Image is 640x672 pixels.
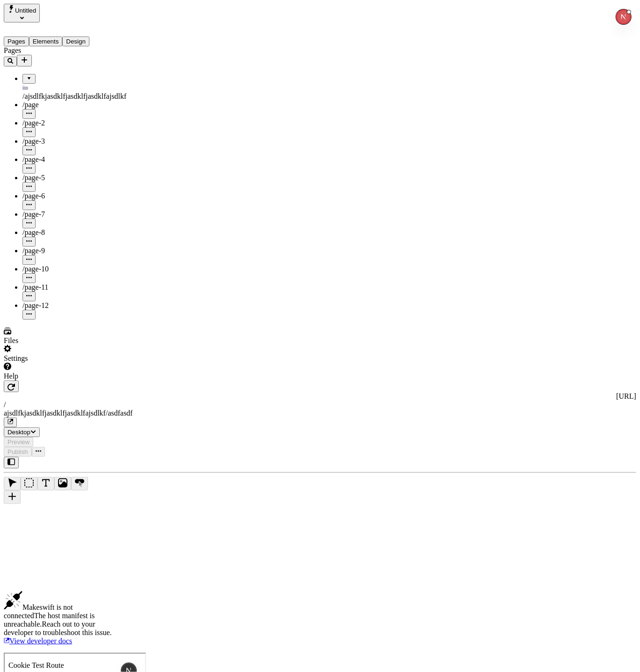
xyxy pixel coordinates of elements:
[4,7,137,16] p: Cookie Test Route
[7,438,29,446] span: Preview
[4,447,32,457] button: Publish
[22,119,45,127] span: /page-2
[7,448,28,455] span: Publish
[22,174,45,182] span: /page-5
[22,192,45,200] span: /page-6
[4,354,116,363] div: Settings
[37,477,54,490] button: Text
[4,372,116,380] div: Help
[4,46,116,55] div: Pages
[22,210,45,218] span: /page-7
[22,228,45,236] span: /page-8
[15,7,36,14] span: Untitled
[21,477,37,490] button: Box
[22,301,49,309] span: /page-12
[4,437,33,447] button: Preview
[22,283,48,291] span: /page-11
[22,137,45,145] span: /page-3
[17,55,32,66] button: Add new
[4,4,40,22] button: Select site
[7,429,30,436] span: Desktop
[4,392,636,401] div: [URL]
[4,401,636,409] div: /
[71,477,88,490] button: Button
[54,477,71,490] button: Image
[22,155,45,163] span: /page-4
[4,603,73,620] span: Makeswift is not connected
[4,637,72,645] a: View developer docs
[22,265,49,273] span: /page-10
[4,336,116,345] div: Files
[4,612,112,636] span: The host manifest is unreachable. Reach out to your developer to troubleshoot this issue .
[4,409,636,417] div: ajsdlfkjasdklfjasdklfjasdklfajsdlkf/asdfasdf
[4,427,40,437] button: Desktop
[22,92,126,100] span: /ajsdlfkjasdklfjasdklfjasdklfajsdlkf
[4,37,29,46] button: Pages
[29,37,63,46] button: Elements
[22,101,39,109] span: /page
[62,37,89,46] button: Design
[22,247,45,255] span: /page-9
